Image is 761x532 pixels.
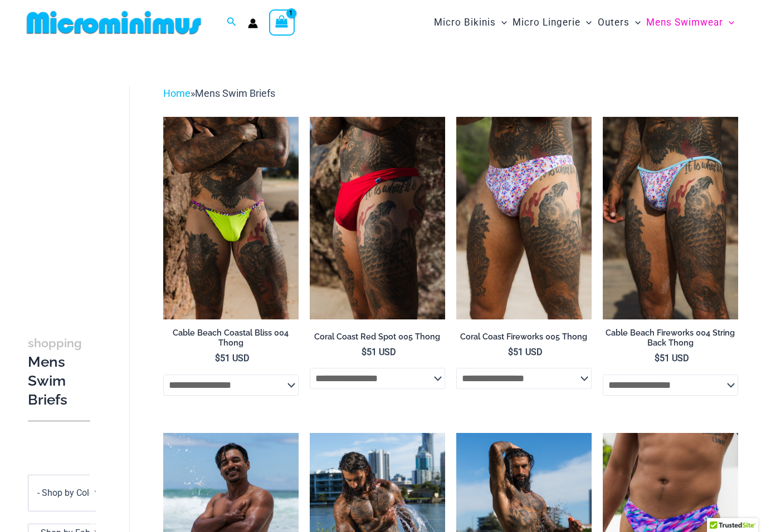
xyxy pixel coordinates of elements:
[456,117,592,320] img: Coral Coast Fireworks 005 Thong 01
[646,8,723,37] span: Mens Swimwear
[655,353,660,363] span: $
[28,336,82,350] span: shopping
[603,328,738,353] a: Cable Beach Fireworks 004 String Back Thong
[496,8,507,37] span: Menu Toggle
[655,353,689,363] bdi: 51 USD
[723,8,734,37] span: Menu Toggle
[310,332,445,342] h2: Coral Coast Red Spot 005 Thong
[643,6,737,40] a: Mens SwimwearMenu ToggleMenu Toggle
[456,332,592,346] a: Coral Coast Fireworks 005 Thong
[508,347,513,357] span: $
[195,87,275,99] span: Mens Swim Briefs
[163,87,191,99] a: Home
[310,332,445,346] a: Coral Coast Red Spot 005 Thong
[22,10,206,35] img: MM SHOP LOGO FLAT
[580,8,592,37] span: Menu Toggle
[28,475,105,511] span: - Shop by Color
[163,328,299,348] h2: Cable Beach Coastal Bliss 004 Thong
[310,117,445,320] img: Coral Coast Red Spot 005 Thong 11
[28,475,106,511] span: - Shop by Color
[28,76,128,299] iframe: TrustedSite Certified
[163,87,275,99] span: »
[603,117,738,320] img: Cable Beach Fireworks 004 String Back Thong 06
[510,6,594,40] a: Micro LingerieMenu ToggleMenu Toggle
[598,8,630,37] span: Outers
[362,347,367,357] span: $
[434,8,496,37] span: Micro Bikinis
[430,4,739,41] nav: Site Navigation
[310,117,445,320] a: Coral Coast Red Spot 005 Thong 11Coral Coast Red Spot 005 Thong 12Coral Coast Red Spot 005 Thong 12
[431,6,510,40] a: Micro BikinisMenu ToggleMenu Toggle
[362,347,396,357] bdi: 51 USD
[508,347,543,357] bdi: 51 USD
[248,18,258,28] a: Account icon link
[603,117,738,320] a: Cable Beach Fireworks 004 String Back Thong 06Cable Beach Fireworks 004 String Back Thong 07Cable...
[163,328,299,353] a: Cable Beach Coastal Bliss 004 Thong
[269,9,295,35] a: View Shopping Cart, 1 items
[227,16,237,29] a: Search icon link
[37,487,97,498] span: - Shop by Color
[630,8,641,37] span: Menu Toggle
[163,117,299,320] a: Cable Beach Coastal Bliss 004 Thong 04Cable Beach Coastal Bliss 004 Thong 05Cable Beach Coastal B...
[513,8,580,37] span: Micro Lingerie
[603,328,738,348] h2: Cable Beach Fireworks 004 String Back Thong
[456,117,592,320] a: Coral Coast Fireworks 005 Thong 01Coral Coast Fireworks 005 Thong 02Coral Coast Fireworks 005 Tho...
[163,117,299,320] img: Cable Beach Coastal Bliss 004 Thong 04
[456,332,592,342] h2: Coral Coast Fireworks 005 Thong
[28,333,90,409] h3: Mens Swim Briefs
[215,353,220,363] span: $
[595,6,643,40] a: OutersMenu ToggleMenu Toggle
[215,353,250,363] bdi: 51 USD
